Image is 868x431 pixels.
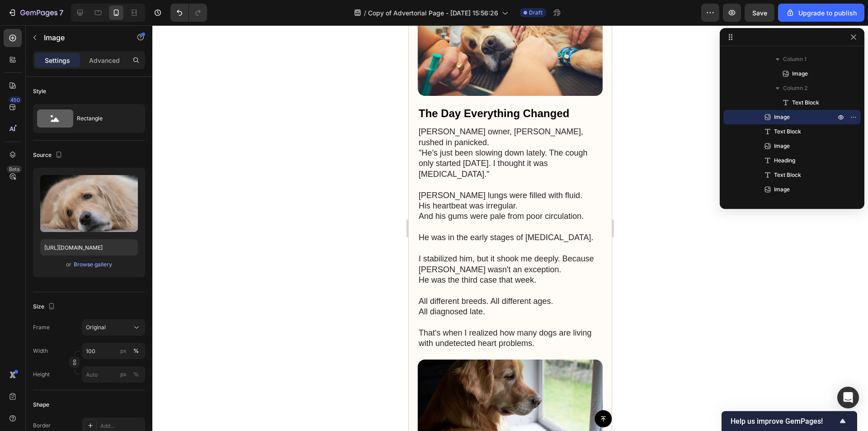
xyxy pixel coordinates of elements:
span: Save [752,9,767,17]
div: Add... [100,422,143,430]
p: Advanced [89,56,120,65]
p: All different breeds. All different ages. All diagnosed late. [10,271,193,292]
p: [PERSON_NAME] lungs were filled with fluid. His heartbeat was irregular. And his gums were pale f... [10,154,193,197]
div: Undo/Redo [170,4,207,22]
p: [PERSON_NAME] owner, [PERSON_NAME], rushed in panicked. "He’s just been slowing down lately. The ... [10,101,193,154]
div: Shape [33,401,49,409]
span: / [364,8,366,18]
span: Image [792,69,808,78]
p: Image [44,32,121,43]
span: Column 2 [783,84,807,93]
div: px [120,370,127,379]
button: Save [745,4,774,22]
span: Copy of Advertorial Page - [DATE] 15:56:26 [368,8,498,18]
p: I stabilized him, but it shook me deeply. Because [PERSON_NAME] wasn't an exception. He was the t... [10,218,193,260]
iframe: Design area [409,25,612,431]
p: That's when I realized how many dogs are living with undetected heart problems. [10,292,193,324]
span: Image [774,113,790,122]
img: preview-image [40,175,138,232]
button: % [118,346,129,356]
label: Width [33,347,48,355]
span: Text Block [774,127,801,136]
div: Upgrade to publish [786,8,857,18]
span: Heading [774,156,795,165]
button: 7 [4,4,67,22]
button: % [118,369,129,380]
button: Original [82,319,145,336]
div: Style [33,87,46,95]
div: Source [33,149,64,161]
div: % [133,370,139,379]
button: Upgrade to publish [778,4,864,22]
div: Open Intercom Messenger [837,387,859,408]
span: Text Block [774,171,801,180]
p: He was in the early stages of [MEDICAL_DATA]. [10,197,193,218]
div: Size [33,301,57,313]
span: Original [86,323,106,332]
div: Rectangle [77,108,132,129]
div: Border [33,422,51,430]
button: Show survey - Help us improve GemPages! [731,416,848,426]
span: or [66,259,71,270]
p: Settings [45,56,70,65]
label: Height [33,370,50,379]
h3: The Day Everything Changed [9,80,194,96]
div: % [133,347,139,355]
span: Draft [529,9,542,17]
span: Help us improve GemPages! [731,417,837,426]
button: Browse gallery [73,260,113,269]
span: Image [774,142,790,151]
button: px [131,346,142,356]
div: 450 [9,96,22,104]
div: px [120,347,127,355]
div: Beta [7,166,22,173]
input: https://example.com/image.jpg [40,239,138,256]
div: Browse gallery [74,260,112,269]
button: px [131,369,142,380]
input: px% [82,343,145,359]
span: Column 1 [783,55,807,64]
span: Image [774,185,790,194]
label: Frame [33,323,50,332]
span: Text Block [792,98,819,107]
p: 7 [59,7,63,18]
input: px% [82,366,145,383]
